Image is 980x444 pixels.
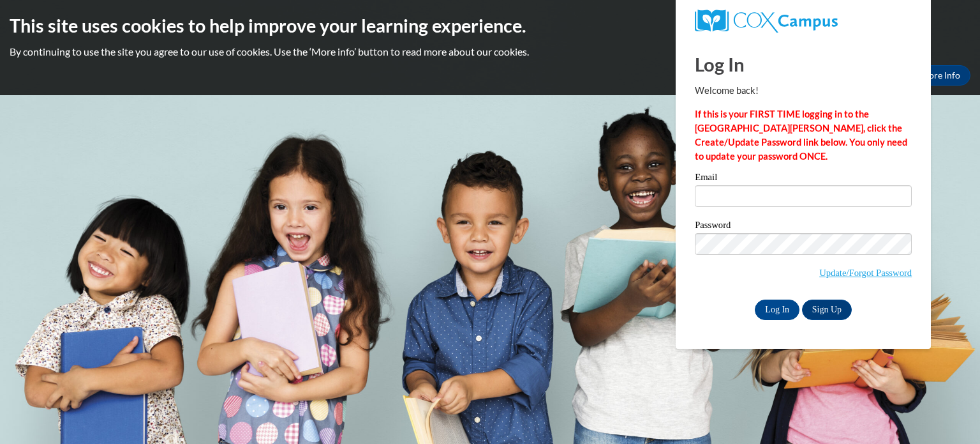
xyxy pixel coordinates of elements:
[695,10,912,33] a: COX Campus
[910,65,970,86] a: More Info
[10,13,970,38] h2: This site uses cookies to help improve your learning experience.
[695,109,907,162] strong: If this is your FIRST TIME logging in to the [GEOGRAPHIC_DATA][PERSON_NAME], click the Create/Upd...
[819,268,912,278] a: Update/Forgot Password
[10,45,970,59] p: By continuing to use the site you agree to our use of cookies. Use the ‘More info’ button to read...
[695,172,912,185] label: Email
[802,300,852,320] a: Sign Up
[755,300,799,320] input: Log In
[695,220,912,233] label: Password
[695,84,912,98] p: Welcome back!
[695,10,838,33] img: COX Campus
[695,51,912,77] h1: Log In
